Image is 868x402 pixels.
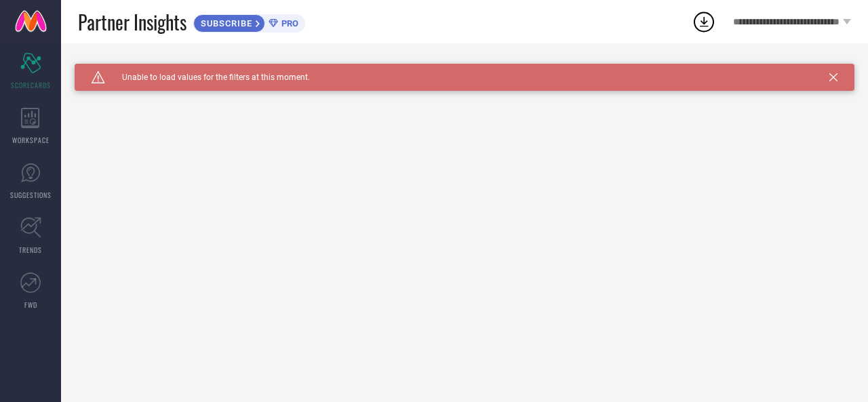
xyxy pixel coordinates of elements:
span: WORKSPACE [12,135,50,145]
span: SUBSCRIBE [194,18,256,28]
a: SUBSCRIBEPRO [193,11,305,33]
span: FWD [24,300,37,310]
span: PRO [278,18,298,28]
span: SUGGESTIONS [10,190,52,200]
span: Unable to load values for the filters at this moment. [105,73,310,82]
div: Open download list [692,9,716,34]
span: SCORECARDS [11,80,51,90]
span: Partner Insights [78,8,186,36]
span: TRENDS [19,245,42,255]
div: Unable to load filters at this moment. Please try later. [75,64,854,75]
